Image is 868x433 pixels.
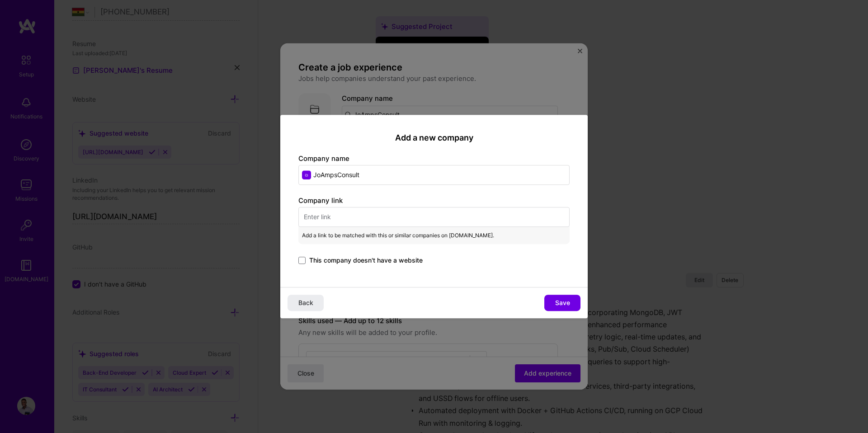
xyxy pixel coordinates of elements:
span: This company doesn't have a website [309,256,423,265]
input: Enter link [298,207,570,227]
span: Add a link to be matched with this or similar companies on [DOMAIN_NAME]. [302,231,494,240]
label: Company link [298,196,343,205]
button: Back [288,295,324,311]
span: Save [555,298,570,307]
span: Back [298,298,313,307]
h2: Add a new company [298,133,570,143]
input: Enter name [298,165,570,185]
button: Save [544,295,580,311]
label: Company name [298,154,349,163]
